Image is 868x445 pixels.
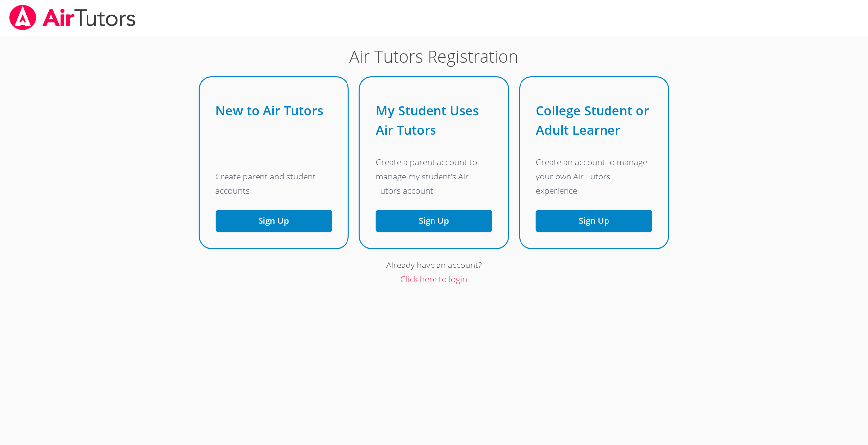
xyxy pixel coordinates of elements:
p: Create an account to manage your own Air Tutors experience [536,155,652,198]
span: Air Tutors [376,121,436,138]
h1: Air Tutors Registration [200,44,669,69]
a: Click here to login [401,273,468,285]
div: Already have an account? [200,258,669,272]
p: Create parent and student accounts [216,170,332,198]
p: Create a parent account to manage my student's Air Tutors account [376,155,492,198]
button: Sign Up [536,210,652,232]
a: Sign Up [376,210,492,232]
img: airtutors_banner-c4298cdbf04f3fff15de1276eac7730deb9818008684d7c2e4769d2f7ddbe033.png [8,5,137,30]
button: Sign Up [216,210,332,232]
h2: New to Air Tutors [216,101,332,120]
h2: My Student Uses [376,101,492,139]
h2: College Student or Adult Learner [536,101,652,139]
